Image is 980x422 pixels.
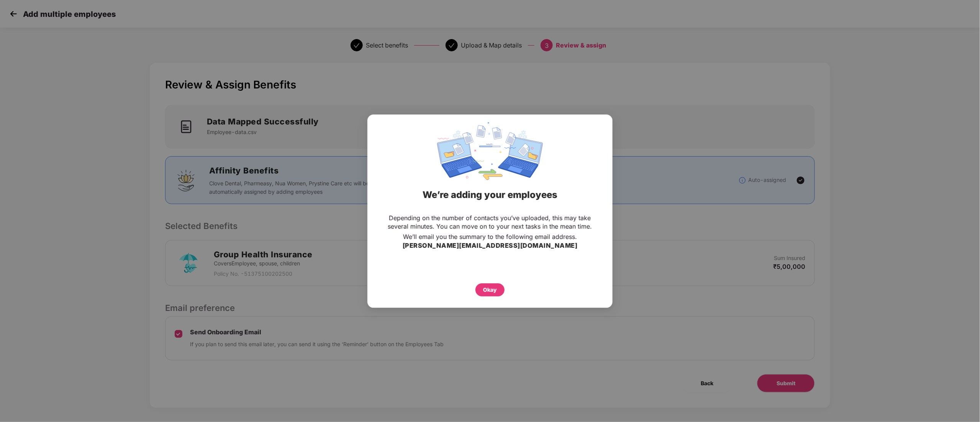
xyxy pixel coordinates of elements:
[377,180,603,210] div: We’re adding your employees
[483,285,497,294] div: Okay
[403,241,578,251] h3: [PERSON_NAME][EMAIL_ADDRESS][DOMAIN_NAME]
[437,122,543,180] img: svg+xml;base64,PHN2ZyBpZD0iRGF0YV9zeW5jaW5nIiB4bWxucz0iaHR0cDovL3d3dy53My5vcmcvMjAwMC9zdmciIHdpZH...
[383,214,597,231] p: Depending on the number of contacts you’ve uploaded, this may take several minutes. You can move ...
[403,232,577,241] p: We’ll email you the summary to the following email address.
